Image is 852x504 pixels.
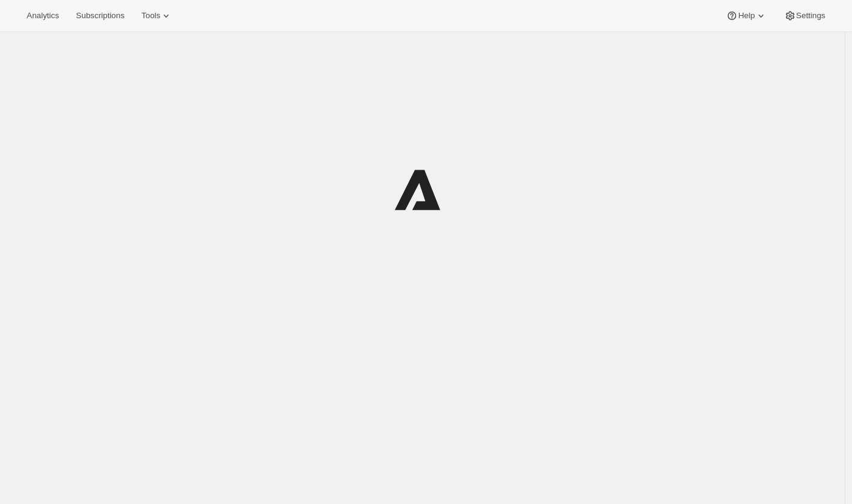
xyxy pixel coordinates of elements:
span: Analytics [27,11,59,21]
span: Settings [796,11,825,21]
button: Tools [134,7,179,24]
span: Subscriptions [76,11,124,21]
button: Help [719,7,774,24]
button: Analytics [19,7,66,24]
span: Help [738,11,754,21]
span: Tools [141,11,160,21]
button: Settings [777,7,833,24]
button: Subscriptions [69,7,132,24]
